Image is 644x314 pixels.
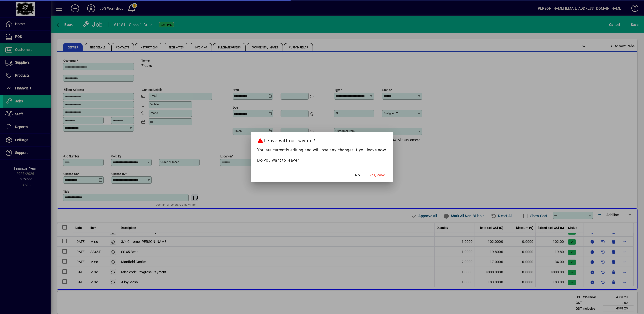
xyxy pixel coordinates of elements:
[349,171,366,180] button: No
[368,171,387,180] button: Yes, leave
[257,157,387,163] p: Do you want to leave?
[251,132,393,147] h2: Leave without saving?
[355,173,360,178] span: No
[370,173,385,178] span: Yes, leave
[257,147,387,153] p: You are currently editing and will lose any changes if you leave now.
